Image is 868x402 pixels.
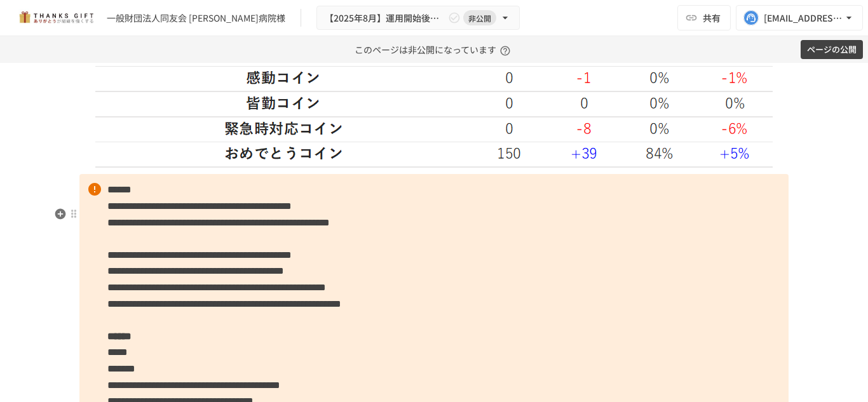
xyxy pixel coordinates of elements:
[325,10,445,26] span: 【2025年8月】運用開始後振り返りミーティング
[463,11,496,25] span: 非公開
[764,10,843,26] div: [EMAIL_ADDRESS][DOMAIN_NAME]
[316,6,520,30] button: 【2025年8月】運用開始後振り返りミーティング非公開
[15,8,97,28] img: mMP1OxWUAhQbsRWCurg7vIHe5HqDpP7qZo7fRoNLXQh
[677,5,731,30] button: 共有
[801,40,863,60] button: ページの公開
[107,11,285,25] div: 一般財団法人同友会 [PERSON_NAME]病院様
[703,11,721,25] span: 共有
[736,5,863,30] button: [EMAIL_ADDRESS][DOMAIN_NAME]
[355,36,514,63] p: このページは非公開になっています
